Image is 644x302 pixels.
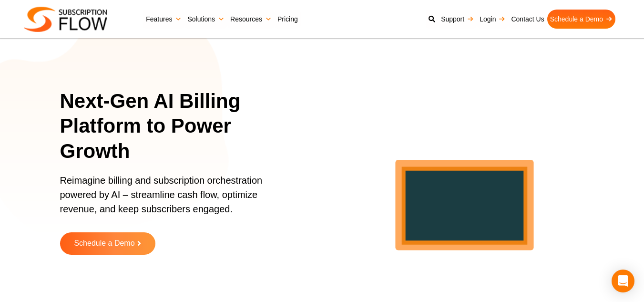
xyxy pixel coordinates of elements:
span: Schedule a Demo [74,240,134,248]
a: Features [143,10,184,29]
a: Login [477,10,508,29]
a: Schedule a Demo [60,232,155,255]
a: Schedule a Demo [547,10,615,29]
a: Contact Us [508,10,547,29]
div: Open Intercom Messenger [612,270,634,292]
a: Support [438,10,477,29]
a: Resources [227,10,275,29]
a: Solutions [184,10,227,29]
h1: Next-Gen AI Billing Platform to Power Growth [60,89,297,164]
a: Pricing [275,10,301,29]
p: Reimagine billing and subscription orchestration powered by AI – streamline cash flow, optimize r... [60,173,286,226]
img: Subscriptionflow [24,7,107,32]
